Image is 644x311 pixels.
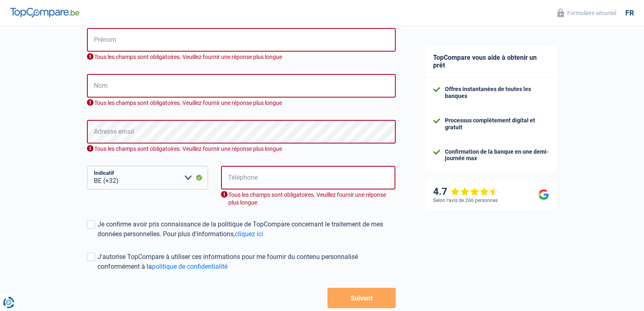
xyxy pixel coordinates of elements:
[152,263,228,270] a: politique de confidentialité
[221,191,396,207] div: Tous les champs sont obligatoires. Veuillez fournir une réponse plus longue
[433,186,499,198] div: 4.7
[98,220,396,239] div: Je confirme avoir pris connaissance de la politique de TopCompare concernant le traitement de mes...
[10,8,79,17] img: TopCompare Logo
[425,46,557,78] div: TopCompare vous aide à obtenir un prêt
[553,6,621,20] button: Formulaire sécurisé
[87,145,396,153] div: Tous les champs sont obligatoires. Veuillez fournir une réponse plus longue
[98,252,396,272] div: J'autorise TopCompare à utiliser ces informations pour me fournir du contenu personnalisé conform...
[235,230,263,238] a: cliquez ici
[87,99,396,107] div: Tous les champs sont obligatoires. Veuillez fournir une réponse plus longue
[445,86,549,100] div: Offres instantanées de toutes les banques
[221,166,396,189] input: 401020304
[433,198,498,203] div: Selon l’avis de 266 personnes
[445,117,549,131] div: Processus complètement digital et gratuit
[625,9,634,17] div: fr
[87,53,396,61] div: Tous les champs sont obligatoires. Veuillez fournir une réponse plus longue
[445,148,549,162] div: Confirmation de la banque en une demi-journée max
[327,288,395,308] button: Suivant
